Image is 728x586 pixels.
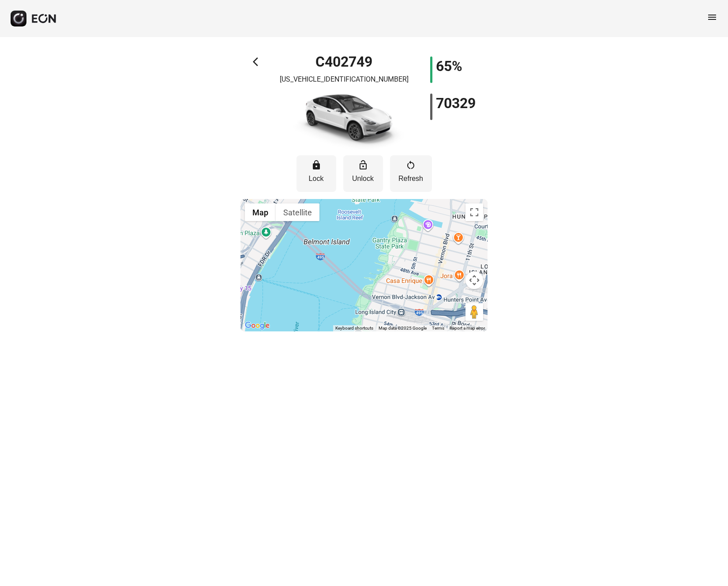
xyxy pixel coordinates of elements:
[465,271,483,289] button: Map camera controls
[253,56,263,67] span: arrow_back_ios
[280,74,409,85] p: [US_VEHICLE_IDENTIFICATION_NUMBER]
[450,326,485,331] a: Report a map error
[465,303,483,321] button: Drag Pegman onto the map to open Street View
[243,320,272,331] a: Open this area in Google Maps (opens a new window)
[436,61,462,71] h1: 65%
[282,88,406,150] img: car
[394,173,428,184] p: Refresh
[358,160,368,170] span: lock_open
[379,326,427,331] span: Map data ©2025 Google
[432,326,444,331] a: Terms (opens in new tab)
[405,160,416,170] span: restart_alt
[243,320,272,331] img: Google
[276,203,319,221] button: Show satellite imagery
[436,98,476,109] h1: 70329
[707,12,717,23] span: menu
[315,56,372,67] h1: C402749
[343,155,383,192] button: Unlock
[301,173,332,184] p: Lock
[335,325,373,331] button: Keyboard shortcuts
[296,155,336,192] button: Lock
[390,155,432,192] button: Refresh
[465,203,483,221] button: Toggle fullscreen view
[311,160,322,170] span: lock
[245,203,276,221] button: Show street map
[348,173,379,184] p: Unlock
